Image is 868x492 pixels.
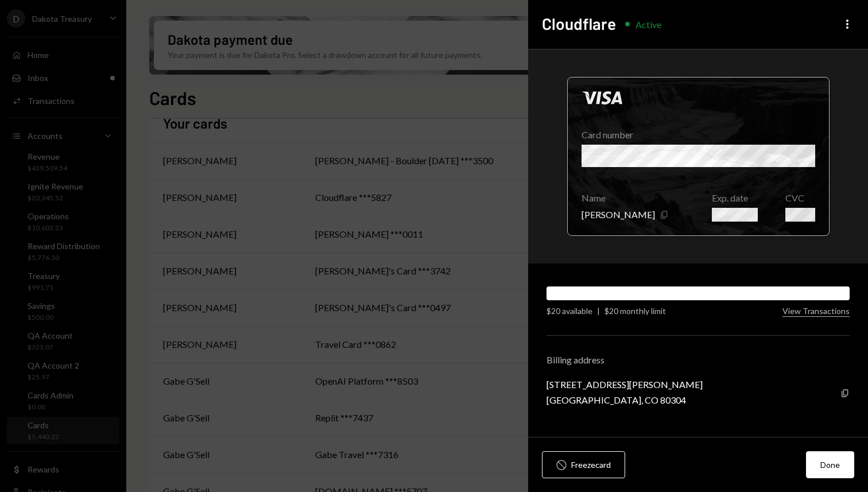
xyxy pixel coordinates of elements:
div: [STREET_ADDRESS][PERSON_NAME] [547,379,703,390]
button: Freezecard [542,451,625,478]
div: [GEOGRAPHIC_DATA], CO 80304 [547,394,703,405]
div: Billing address [547,354,850,365]
div: | [597,305,600,317]
div: Click to hide [567,77,830,236]
button: Done [806,451,854,478]
div: Active [635,19,661,30]
div: $20 monthly limit [604,305,666,317]
div: Freeze card [571,459,611,471]
div: $20 available [547,305,592,317]
button: View Transactions [782,306,850,317]
h2: Cloudflare [542,13,616,35]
